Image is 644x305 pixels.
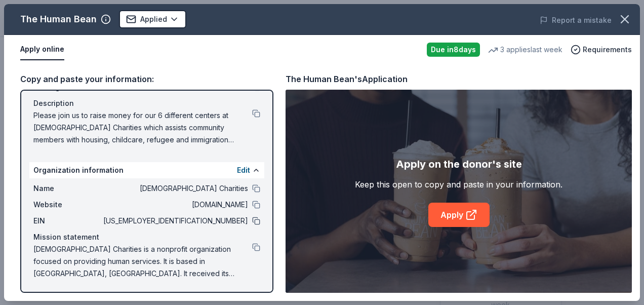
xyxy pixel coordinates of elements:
[583,44,632,56] span: Requirements
[286,72,408,86] div: The Human Bean's Application
[20,72,273,86] div: Copy and paste your information:
[488,44,562,56] div: 3 applies last week
[33,215,101,227] span: EIN
[33,97,260,109] div: Description
[427,43,480,57] div: Due in 8 days
[101,199,248,211] span: [DOMAIN_NAME]
[355,178,562,190] div: Keep this open to copy and paste in your information.
[29,162,264,178] div: Organization information
[20,11,97,27] div: The Human Bean
[33,182,101,195] span: Name
[20,39,64,60] button: Apply online
[428,203,490,227] a: Apply
[101,215,248,227] span: [US_EMPLOYER_IDENTIFICATION_NUMBER]
[237,164,250,176] button: Edit
[119,10,186,28] button: Applied
[396,156,522,172] div: Apply on the donor's site
[540,14,612,26] button: Report a mistake
[101,182,248,195] span: [DEMOGRAPHIC_DATA] Charities
[140,13,167,25] span: Applied
[33,231,260,243] div: Mission statement
[571,44,632,56] button: Requirements
[33,109,252,146] span: Please join us to raise money for our 6 different centers at [DEMOGRAPHIC_DATA] Charities which a...
[33,199,101,211] span: Website
[33,243,252,280] span: [DEMOGRAPHIC_DATA] Charities is a nonprofit organization focused on providing human services. It ...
